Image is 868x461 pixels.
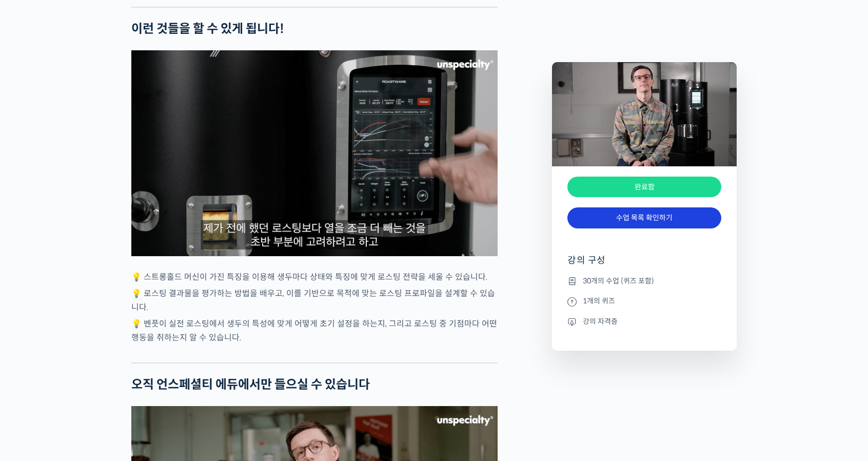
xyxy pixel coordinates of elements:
div: 완료함 [567,177,721,198]
a: 홈 [3,325,68,351]
a: 대화 [68,325,132,351]
a: 수업 목록 확인하기 [567,207,721,228]
li: 30개의 수업 (퀴즈 포함) [567,275,721,287]
li: 강의 자격증 [567,315,721,328]
span: 설정 [159,341,171,349]
strong: 오직 언스페셜티 에듀에서만 들으실 수 있습니다 [131,377,370,392]
strong: 이런 것들을 할 수 있게 됩니다! [131,21,284,36]
p: 💡 벤풋이 실전 로스팅에서 생두의 특성에 맞게 어떻게 초기 설정을 하는지, 그리고 로스팅 중 기점마다 어떤 행동을 취하는지 알 수 있습니다. [131,317,498,344]
span: 대화 [94,341,106,350]
span: 홈 [32,341,38,349]
p: 💡 스트롱홀드 머신이 가진 특징을 이용해 생두마다 상태와 특징에 맞게 로스팅 전략을 세울 수 있습니다. [131,270,498,284]
p: 💡 로스팅 결과물을 평가하는 방법을 배우고, 이를 기반으로 목적에 맞는 로스팅 프로파일을 설계할 수 있습니다. [131,286,498,314]
li: 1개의 퀴즈 [567,295,721,308]
h4: 강의 구성 [567,254,721,275]
a: 설정 [132,325,197,351]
